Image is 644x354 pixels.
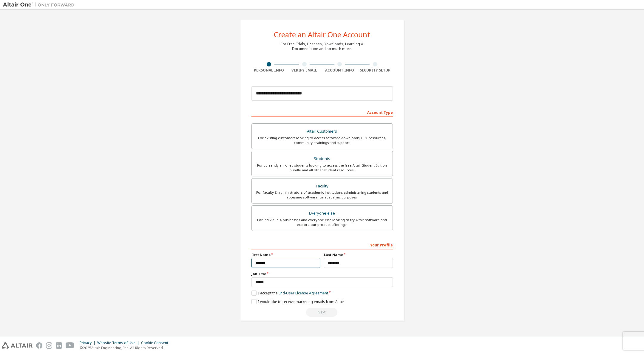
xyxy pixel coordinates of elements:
[279,291,328,296] a: End-User License Agreement
[141,341,172,345] div: Cookie Consent
[255,209,389,218] div: Everyone else
[255,218,389,227] div: For individuals, businesses and everyone else looking to try Altair software and explore our prod...
[97,341,141,345] div: Website Terms of Use
[287,68,322,73] div: Verify Email
[251,68,287,73] div: Personal Info
[255,127,389,136] div: Altair Customers
[255,190,389,200] div: For faculty & administrators of academic institutions administering students and accessing softwa...
[2,342,33,349] img: altair_logo.svg
[255,163,389,173] div: For currently enrolled students looking to access the free Altair Student Edition bundle and all ...
[251,240,393,249] div: Your Profile
[80,345,172,350] p: © 2025 Altair Engineering, Inc. All Rights Reserved.
[281,42,364,51] div: For Free Trials, Licenses, Downloads, Learning & Documentation and so much more.
[251,308,393,317] div: Read and acccept EULA to continue
[322,68,358,73] div: Account Info
[255,155,389,163] div: Students
[255,136,389,145] div: For existing customers looking to access software downloads, HPC resources, community, trainings ...
[357,68,393,73] div: Security Setup
[36,342,42,349] img: facebook.svg
[255,182,389,190] div: Faculty
[46,342,52,349] img: instagram.svg
[66,342,74,349] img: youtube.svg
[56,342,62,349] img: linkedin.svg
[80,341,97,345] div: Privacy
[251,291,328,296] label: I accept the
[251,107,393,117] div: Account Type
[274,31,370,38] div: Create an Altair One Account
[251,252,320,257] label: First Name
[251,271,393,276] label: Job Title
[251,299,344,304] label: I would like to receive marketing emails from Altair
[3,2,78,8] img: Altair One
[324,252,393,257] label: Last Name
